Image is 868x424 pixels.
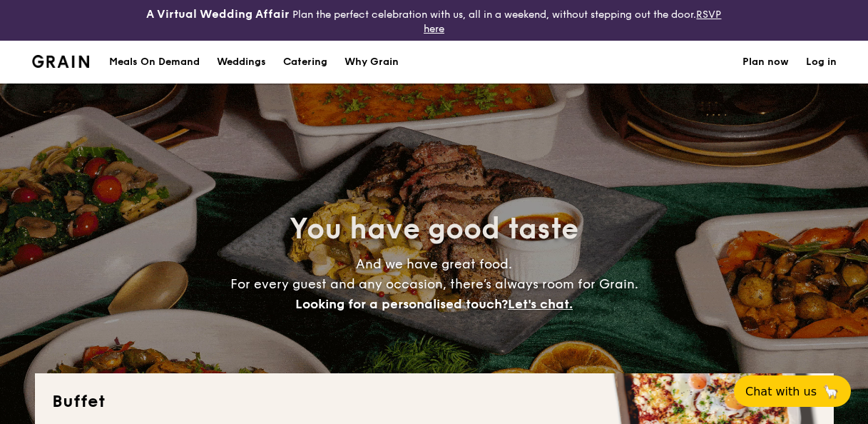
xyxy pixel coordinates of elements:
div: Why Grain [344,41,399,84]
span: 🦙 [822,383,839,400]
img: Grain [32,55,90,68]
div: Meals On Demand [109,41,200,84]
a: Meals On Demand [101,41,208,84]
h4: A Virtual Wedding Affair [146,6,290,23]
div: Weddings [217,41,266,84]
span: You have good taste [290,212,578,246]
span: And we have great food. For every guest and any occasion, there’s always room for Grain. [230,256,638,312]
h2: Buffet [52,390,817,413]
a: Catering [275,41,336,84]
h1: Catering [283,41,327,84]
a: Plan now [742,41,789,84]
span: Looking for a personalised touch? [295,296,508,312]
a: Log in [806,41,837,84]
button: Chat with us🦙 [734,375,851,407]
a: Why Grain [336,41,407,84]
span: Let's chat. [508,296,573,312]
a: Weddings [208,41,275,84]
span: Chat with us [745,385,817,398]
div: Plan the perfect celebration with us, all in a weekend, without stepping out the door. [145,6,723,35]
a: Logotype [32,55,90,68]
